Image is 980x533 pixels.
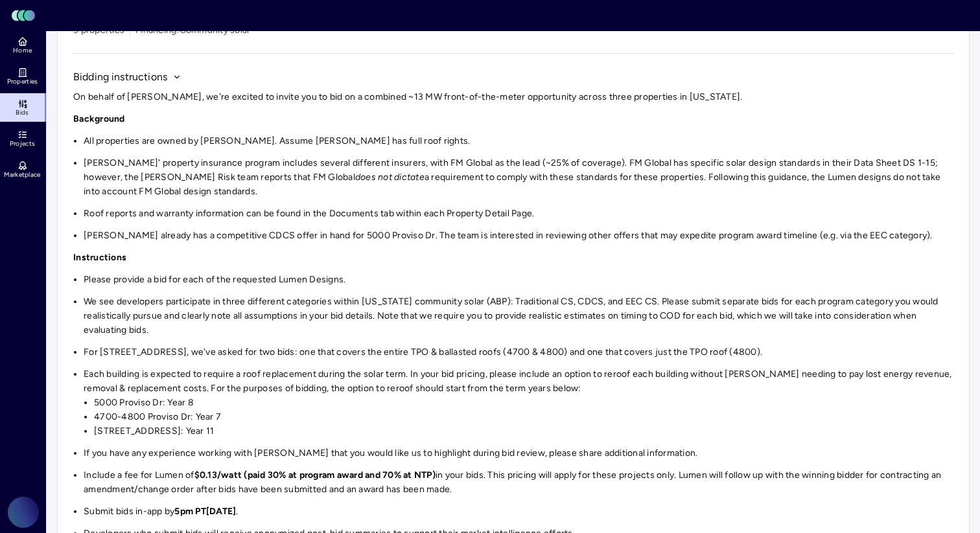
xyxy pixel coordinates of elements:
li: For [STREET_ADDRESS], we've asked for two bids: one that covers the entire TPO & ballasted roofs ... [84,345,953,359]
li: Please provide a bid for each of the requested Lumen Designs. [84,273,953,287]
li: Submit bids in-app by . [84,505,953,519]
li: 4700-4800 Proviso Dr: Year 7 [94,410,953,424]
li: [PERSON_NAME]' property insurance program includes several different insurers, with FM Global as ... [84,156,953,199]
strong: Background [73,113,125,124]
li: All properties are owned by [PERSON_NAME]. Assume [PERSON_NAME] has full roof rights. [84,134,953,148]
li: [PERSON_NAME] already has a competitive CDCS offer in hand for 5000 Proviso Dr. The team is inter... [84,229,953,243]
span: Marketplace [4,171,40,179]
strong: $0.13/watt (paid 30% at program award and 70% at NTP) [194,470,436,481]
li: [STREET_ADDRESS]: Year 11 [94,424,953,438]
p: On behalf of [PERSON_NAME], we're excited to invite you to bid on a combined ~13 MW front-of-the-... [73,90,953,104]
li: Each building is expected to require a roof replacement during the solar term. In your bid pricin... [84,367,953,438]
span: Projects [10,140,35,148]
li: We see developers participate in three different categories within [US_STATE] community solar (AB... [84,295,953,337]
em: does not dictate [355,172,425,183]
button: Bidding instructions [73,69,181,85]
li: If you have any experience working with [PERSON_NAME] that you would like us to highlight during ... [84,446,953,460]
li: Roof reports and warranty information can be found in the Documents tab within each Property Deta... [84,207,953,221]
li: Include a fee for Lumen of in your bids. This pricing will apply for these projects only. Lumen w... [84,468,953,497]
span: Bidding instructions [73,69,167,85]
li: 5000 Proviso Dr: Year 8 [94,396,953,410]
strong: Instructions [73,252,126,263]
span: Properties [7,78,38,85]
span: Home [13,47,32,54]
strong: 5pm PT[DATE] [174,506,236,517]
span: Bids [16,109,29,117]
